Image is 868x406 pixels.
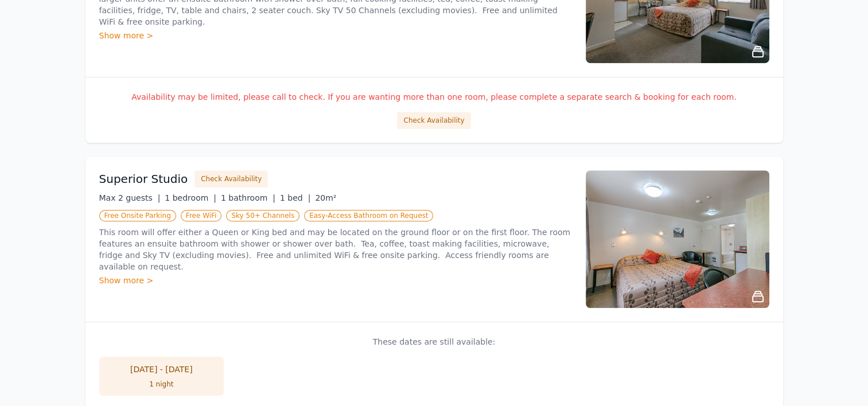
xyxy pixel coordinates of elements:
button: Check Availability [194,170,268,188]
span: 1 bedroom | [165,193,216,202]
span: 1 bed | [280,193,310,202]
span: Free WiFi [181,210,222,221]
div: [DATE] - [DATE] [111,364,213,375]
button: Check Availability [397,112,470,129]
span: 1 bathroom | [221,193,275,202]
div: Show more > [99,30,572,41]
p: These dates are still available: [99,336,769,348]
h3: Superior Studio [99,171,188,187]
span: Sky 50+ Channels [226,210,299,221]
span: 20m² [315,193,336,202]
span: Easy-Access Bathroom on Request [304,210,433,221]
p: This room will offer either a Queen or King bed and may be located on the ground floor or on the ... [99,227,572,272]
span: Free Onsite Parking [99,210,176,221]
span: Max 2 guests | [99,193,161,202]
div: Show more > [99,275,572,286]
p: Availability may be limited, please call to check. If you are wanting more than one room, please ... [99,91,769,103]
div: 1 night [111,380,213,389]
